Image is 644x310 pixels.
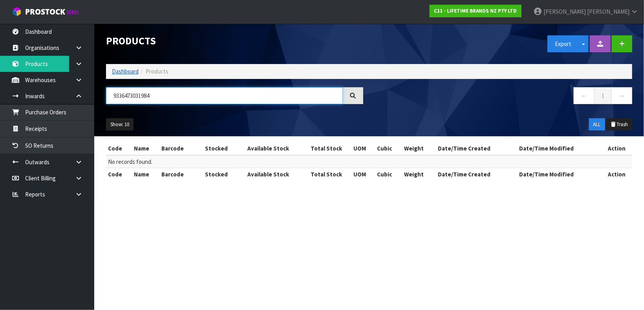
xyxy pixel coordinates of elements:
th: Code [106,168,132,181]
th: UOM [351,142,375,155]
small: WMS [67,9,79,16]
button: Trash [606,118,632,131]
th: Date/Time Modified [517,142,601,155]
th: Barcode [159,168,197,181]
strong: C11 - LIFETIME BRANDS NZ PTY LTD [434,7,517,14]
th: Cubic [375,142,402,155]
a: Dashboard [112,68,139,75]
th: Stocked [197,168,236,181]
th: Cubic [375,168,402,181]
h1: Products [106,35,363,47]
th: Date/Time Created [436,168,518,181]
a: C11 - LIFETIME BRANDS NZ PTY LTD [430,5,521,17]
button: Show: 10 [106,118,134,131]
a: → [611,87,632,104]
span: ProStock [25,7,65,17]
th: Total Stock [301,168,351,181]
th: Barcode [159,142,197,155]
a: 1 [594,87,612,104]
th: Weight [402,168,436,181]
th: Code [106,142,132,155]
th: Stocked [197,142,236,155]
span: Products [146,68,168,75]
th: Date/Time Created [436,142,518,155]
th: Action [601,142,632,155]
span: [PERSON_NAME] [543,8,586,15]
img: cube-alt.png [12,7,22,17]
button: Export [547,35,579,52]
th: Available Stock [236,168,301,181]
button: ALL [589,118,605,131]
a: ← [574,87,595,104]
th: Name [132,142,159,155]
th: Weight [402,142,436,155]
span: [PERSON_NAME] [587,8,629,15]
nav: Page navigation [375,87,632,106]
td: No records found. [106,155,632,168]
th: Available Stock [236,142,301,155]
th: Action [601,168,632,181]
th: Name [132,168,159,181]
th: Date/Time Modified [517,168,601,181]
input: Search products [106,87,343,104]
th: UOM [351,168,375,181]
th: Total Stock [301,142,351,155]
